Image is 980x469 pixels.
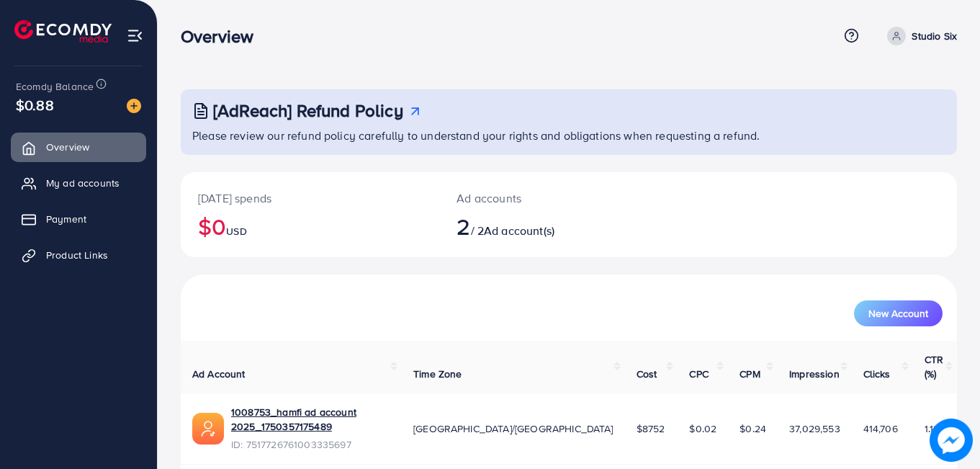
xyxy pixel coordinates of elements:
[16,79,94,94] span: Ecomdy Balance
[689,421,716,436] span: $0.02
[925,421,940,436] span: 1.12
[226,224,246,238] span: USD
[637,367,657,381] span: Cost
[457,210,470,243] span: 2
[413,367,462,381] span: Time Zone
[789,367,840,381] span: Impression
[740,367,760,381] span: CPM
[868,308,928,318] span: New Account
[933,422,970,459] img: image
[192,413,224,445] img: ic-ads-acc.e4c84228.svg
[11,169,146,197] a: My ad accounts
[11,205,146,233] a: Payment
[11,241,146,269] a: Product Links
[881,27,957,45] a: Studio Six
[789,421,840,436] span: 37,029,553
[912,27,957,45] p: Studio Six
[181,26,265,47] h3: Overview
[192,127,948,144] p: Please review our refund policy carefully to understand your rights and obligations when requesti...
[689,367,708,381] span: CPC
[198,189,422,207] p: [DATE] spends
[863,421,898,436] span: 414,706
[11,133,146,161] a: Overview
[740,421,766,436] span: $0.24
[457,189,616,207] p: Ad accounts
[46,248,108,262] span: Product Links
[46,176,120,190] span: My ad accounts
[14,20,112,43] img: logo
[213,100,403,121] h3: [AdReach] Refund Policy
[413,421,613,436] span: [GEOGRAPHIC_DATA]/[GEOGRAPHIC_DATA]
[198,213,422,240] h2: $0
[863,367,891,381] span: Clicks
[457,213,616,240] h2: / 2
[16,94,54,115] span: $0.88
[854,300,943,326] button: New Account
[484,223,554,238] span: Ad account(s)
[925,352,943,381] span: CTR (%)
[231,405,390,434] a: 1008753_hamfi ad account 2025_1750357175489
[192,367,246,381] span: Ad Account
[46,212,86,226] span: Payment
[127,27,143,44] img: menu
[46,140,89,154] span: Overview
[231,437,390,452] span: ID: 7517726761003335697
[127,99,141,113] img: image
[637,421,665,436] span: $8752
